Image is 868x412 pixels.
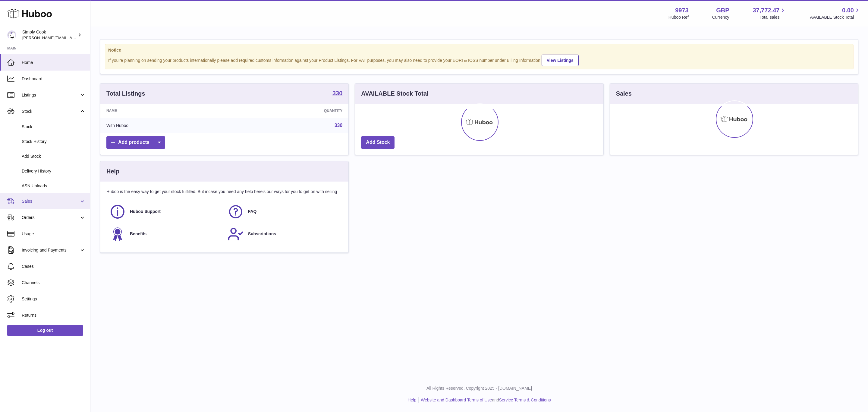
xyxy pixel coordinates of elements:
span: Usage [22,231,86,237]
td: With Huboo [100,118,231,133]
a: Add products [106,136,165,149]
span: Settings [22,296,86,302]
h3: Sales [616,90,632,98]
a: 330 [335,123,343,128]
span: AVAILABLE Stock Total [810,14,861,20]
span: Stock History [22,139,86,144]
th: Name [100,104,231,118]
strong: 330 [332,90,342,96]
a: Benefits [109,226,222,242]
div: Currency [712,14,729,20]
span: Delivery History [22,168,86,174]
a: Huboo Support [109,204,222,220]
strong: GBP [716,6,729,14]
span: Subscriptions [248,231,276,237]
span: Invoicing and Payments [22,247,79,253]
p: Huboo is the easy way to get your stock fulfilled. But incase you need any help here's our ways f... [106,189,342,195]
span: 0.00 [842,6,854,14]
th: Quantity [231,104,348,118]
span: Stock [22,109,79,114]
span: Orders [22,215,79,220]
span: Stock [22,124,86,130]
span: Returns [22,312,86,318]
span: Channels [22,280,86,286]
img: emma@simplycook.com [7,30,16,40]
span: Cases [22,264,86,269]
a: Service Terms & Conditions [499,398,551,402]
h3: Help [106,167,119,176]
span: ASN Uploads [22,183,86,189]
span: 37,772.47 [753,6,779,14]
h3: Total Listings [106,90,145,98]
span: Benefits [130,231,146,237]
a: Log out [7,325,83,336]
div: Huboo Ref [668,14,689,20]
span: Huboo Support [130,209,161,214]
span: Add Stock [22,154,86,159]
a: Add Stock [361,136,395,149]
a: 0.00 AVAILABLE Stock Total [810,6,861,20]
div: If you're planning on sending your products internationally please add required customs informati... [108,54,850,66]
a: FAQ [228,204,340,220]
li: and [419,397,551,403]
a: Subscriptions [228,226,340,242]
a: Help [408,398,417,402]
div: Simply Cook [22,29,77,41]
span: [PERSON_NAME][EMAIL_ADDRESS][DOMAIN_NAME] [22,35,121,40]
span: Home [22,60,86,65]
a: 330 [332,90,342,97]
span: Dashboard [22,76,86,82]
p: All Rights Reserved. Copyright 2025 - [DOMAIN_NAME] [95,385,863,391]
h3: AVAILABLE Stock Total [361,90,428,98]
span: Listings [22,92,79,98]
span: Total sales [759,14,786,20]
strong: Notice [108,47,850,53]
a: Website and Dashboard Terms of Use [421,398,492,402]
span: FAQ [248,209,257,214]
a: 37,772.47 Total sales [753,6,786,20]
strong: 9973 [675,6,689,14]
span: Sales [22,198,79,204]
a: View Listings [542,55,579,66]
